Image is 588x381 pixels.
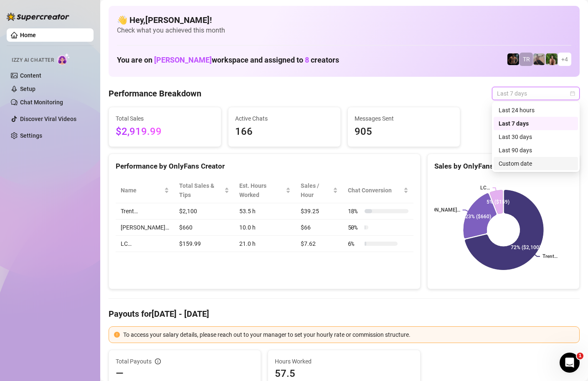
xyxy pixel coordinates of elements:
[434,161,573,172] div: Sales by OnlyFans Creator
[123,330,574,339] div: To access your salary details, please reach out to your manager to set your hourly rate or commis...
[301,181,331,199] span: Sales / Hour
[239,181,284,199] div: Est. Hours Worked
[235,114,334,123] span: Active Chats
[275,357,413,366] span: Hours Worked
[296,203,342,220] td: $39.25
[499,146,573,155] div: Last 90 days
[109,88,201,99] h4: Performance Breakdown
[275,367,413,380] span: 57.5
[117,56,339,65] h1: You are on workspace and assigned to creators
[109,308,580,320] h4: Payouts for [DATE] - [DATE]
[499,132,573,141] div: Last 30 days
[57,53,70,65] img: AI Chatter
[155,358,161,364] span: info-circle
[121,186,162,195] span: Name
[296,220,342,236] td: $66
[499,159,573,168] div: Custom date
[174,203,234,220] td: $2,100
[418,207,460,213] text: [PERSON_NAME]…
[499,106,573,115] div: Last 24 hours
[12,56,54,64] span: Izzy AI Chatter
[494,117,578,130] div: Last 7 days
[234,220,296,236] td: 10.0 h
[560,353,580,373] iframe: Intercom live chat
[235,124,334,140] span: 166
[116,236,174,252] td: LC…
[533,53,545,65] img: LC
[494,157,578,170] div: Custom date
[355,114,453,123] span: Messages Sent
[561,55,568,64] span: + 4
[116,220,174,236] td: [PERSON_NAME]…
[116,357,152,366] span: Total Payouts
[494,130,578,144] div: Last 30 days
[494,144,578,157] div: Last 90 days
[179,181,223,199] span: Total Sales & Tips
[20,86,35,92] a: Setup
[577,353,583,359] span: 1
[296,178,342,203] th: Sales / Hour
[499,119,573,128] div: Last 7 days
[116,114,214,123] span: Total Sales
[116,178,174,203] th: Name
[234,203,296,220] td: 53.5 h
[523,55,530,64] span: TR
[117,26,571,35] span: Check what you achieved this month
[348,207,361,216] span: 18 %
[154,56,212,64] span: [PERSON_NAME]
[355,124,453,140] span: 905
[480,185,490,191] text: LC…
[20,32,36,38] a: Home
[546,53,558,65] img: Nathaniel
[20,99,63,106] a: Chat Monitoring
[348,186,402,195] span: Chat Conversion
[174,178,234,203] th: Total Sales & Tips
[7,13,69,21] img: logo-BBDzfeDw.svg
[20,116,76,122] a: Discover Viral Videos
[497,87,575,100] span: Last 7 days
[174,236,234,252] td: $159.99
[343,178,413,203] th: Chat Conversion
[305,56,309,64] span: 8
[570,91,575,96] span: calendar
[20,132,42,139] a: Settings
[296,236,342,252] td: $7.62
[116,367,124,380] span: —
[542,254,558,260] text: Trent…
[117,14,571,26] h4: 👋 Hey, [PERSON_NAME] !
[348,239,361,248] span: 6 %
[174,220,234,236] td: $660
[234,236,296,252] td: 21.0 h
[116,124,214,140] span: $2,919.99
[116,161,413,172] div: Performance by OnlyFans Creator
[494,103,578,117] div: Last 24 hours
[114,332,120,338] span: exclamation-circle
[116,203,174,220] td: Trent…
[507,53,519,65] img: Trent
[20,72,41,79] a: Content
[348,223,361,232] span: 50 %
